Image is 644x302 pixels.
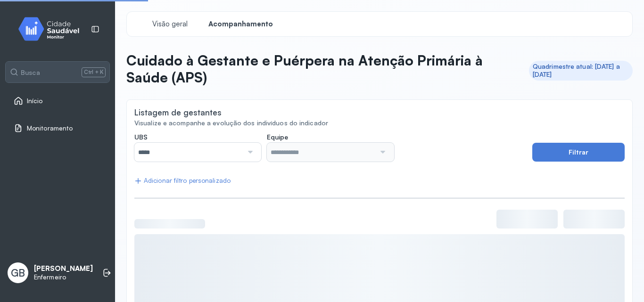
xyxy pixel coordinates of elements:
span: Busca [21,68,40,77]
span: UBS [134,133,148,141]
img: monitor.svg [10,15,95,43]
p: Cuidado à Gestante e Puérpera na Atenção Primária à Saúde (APS) [126,52,521,86]
p: Enfermeiro [34,273,93,281]
div: Listagem de gestantes [134,107,222,117]
span: Visão geral [152,20,188,29]
span: Início [27,97,43,105]
span: Ctrl + K [82,67,106,77]
span: Equipe [267,133,288,141]
a: Início [14,96,101,106]
a: Monitoramento [14,123,101,133]
button: Filtrar [532,143,625,162]
div: Quadrimestre atual: [DATE] a [DATE] [533,63,629,79]
p: [PERSON_NAME] [34,264,93,273]
div: Adicionar filtro personalizado [134,177,231,185]
div: Visualize e acompanhe a evolução dos indivíduos do indicador [134,119,625,127]
span: GB [11,267,25,279]
span: Monitoramento [27,124,73,132]
span: Acompanhamento [208,20,273,29]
